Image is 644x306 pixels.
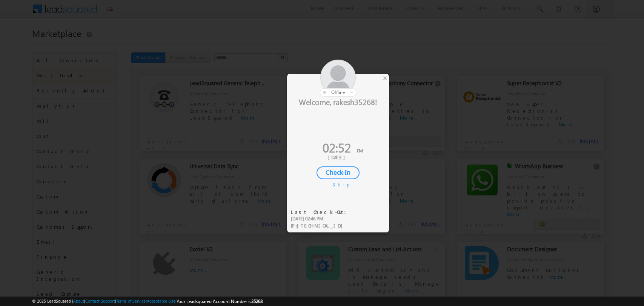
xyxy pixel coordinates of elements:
span: offline [331,89,345,95]
div: Skip [332,181,344,188]
a: Acceptable Use [147,298,175,303]
div: Last Check-Out: [291,209,351,215]
div: IP : [291,222,351,229]
a: Contact Support [85,298,115,303]
a: Terms of Service [116,298,146,303]
div: × [381,74,389,82]
span: Your Leadsquared Account Number is [177,298,263,304]
span: [TECHNICAL_ID] [297,222,346,229]
div: [DATE] 02:46 PM [291,215,351,222]
span: © 2025 LeadSquared | | | | | [32,298,263,305]
div: Check-In [317,166,360,179]
a: About [73,298,84,303]
div: Welcome, rakesh35268! [287,97,389,106]
span: PM [357,147,363,154]
div: [DATE] [293,154,383,161]
span: 02:52 [323,139,351,156]
span: 35268 [251,298,263,304]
